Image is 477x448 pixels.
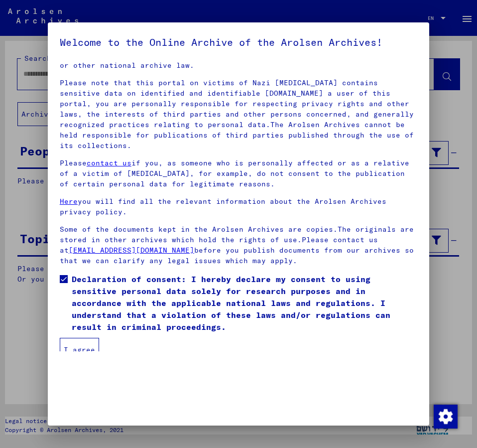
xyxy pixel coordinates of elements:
div: Change consent [433,404,457,428]
a: Here [60,197,78,206]
p: Some of the documents kept in the Arolsen Archives are copies.The originals are stored in other a... [60,224,417,266]
a: [EMAIL_ADDRESS][DOMAIN_NAME] [69,246,194,255]
h5: Welcome to the Online Archive of the Arolsen Archives! [60,34,417,50]
img: Change consent [434,405,458,429]
p: Please if you, as someone who is personally affected or as a relative of a victim of [MEDICAL_DAT... [60,158,417,189]
p: you will find all the relevant information about the Arolsen Archives privacy policy. [60,196,417,217]
button: I agree [60,338,99,362]
span: Declaration of consent: I hereby declare my consent to using sensitive personal data solely for r... [72,273,417,333]
p: Please note that this portal on victims of Nazi [MEDICAL_DATA] contains sensitive data on identif... [60,78,417,151]
a: contact us [87,158,131,167]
